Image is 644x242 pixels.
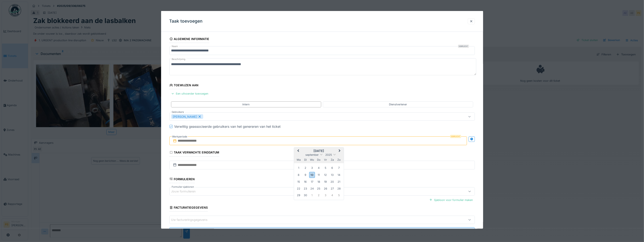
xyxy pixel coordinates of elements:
label: Beschrijving [171,57,186,62]
div: dinsdag [303,157,308,163]
div: Algemene informatie [169,36,209,43]
div: vrijdag [323,157,328,163]
div: Jouw formulieren [171,189,202,193]
div: Choose zondag 7 september 2025 [336,165,342,171]
div: Choose vrijdag 26 september 2025 [323,186,328,191]
div: Toewijzen aan [169,82,199,89]
div: Choose zaterdag 27 september 2025 [329,186,335,191]
label: Gebruikers [171,110,185,114]
div: Choose woensdag 3 september 2025 [309,165,315,171]
div: Intern [242,102,250,106]
div: Choose zondag 14 september 2025 [336,172,342,178]
div: Formulieren [169,176,195,183]
div: Choose woensdag 1 oktober 2025 [309,192,315,198]
div: Choose donderdag 25 september 2025 [316,186,322,191]
button: Next Month [337,148,343,154]
div: Choose zaterdag 6 september 2025 [329,165,335,171]
span: 2025 [326,153,332,156]
div: Choose donderdag 18 september 2025 [316,179,322,185]
div: Choose maandag 15 september 2025 [296,179,301,185]
div: Sjabloon voor formulier maken [428,197,475,203]
label: Werkperiode [172,134,188,139]
div: Choose vrijdag 5 september 2025 [323,165,328,171]
div: zondag [336,157,342,163]
label: Naam [171,45,179,48]
div: Choose zondag 21 september 2025 [336,179,342,185]
div: Uw factureringsgegevens [171,218,214,222]
div: donderdag [316,157,322,163]
div: Choose donderdag 2 oktober 2025 [316,192,322,198]
div: [PERSON_NAME] [171,114,203,119]
div: woensdag [309,157,315,163]
div: Choose woensdag 24 september 2025 [309,186,315,191]
h2: [DATE] [294,149,344,153]
div: Choose donderdag 4 september 2025 [316,165,322,171]
button: Previous Month [294,148,301,154]
div: Choose maandag 8 september 2025 [296,172,301,178]
div: Choose zondag 28 september 2025 [336,186,342,191]
div: Choose zaterdag 13 september 2025 [329,172,335,178]
div: Choose dinsdag 16 september 2025 [303,179,308,185]
span: september [306,153,319,156]
div: Choose zaterdag 20 september 2025 [329,179,335,185]
div: maandag [296,157,301,163]
div: Choose vrijdag 19 september 2025 [323,179,328,185]
div: Month september, 2025 [295,164,342,198]
div: Choose woensdag 10 september 2025 [309,172,315,178]
div: zaterdag [329,157,335,163]
div: Choose zaterdag 4 oktober 2025 [329,192,335,198]
div: Verwittig geassocieerde gebruikers van het genereren van het ticket [174,124,281,129]
div: Choose dinsdag 2 september 2025 [303,165,308,171]
div: Choose woensdag 17 september 2025 [309,179,315,185]
div: Choose maandag 1 september 2025 [296,165,301,171]
div: Choose vrijdag 12 september 2025 [323,172,328,178]
div: Choose maandag 29 september 2025 [296,192,301,198]
div: Taak verwachte einddatum [169,149,219,156]
div: Choose dinsdag 30 september 2025 [303,192,308,198]
div: Choose vrijdag 3 oktober 2025 [323,192,328,198]
div: Choose dinsdag 23 september 2025 [303,186,308,191]
div: Facturatiegegevens [169,204,208,211]
div: Dienstverlener [389,102,407,106]
div: Choose donderdag 11 september 2025 [316,172,322,178]
div: Choose maandag 22 september 2025 [296,186,301,191]
label: Formulier sjablonen [171,185,195,188]
div: Verplicht [450,135,461,138]
div: Choose dinsdag 9 september 2025 [303,172,308,178]
div: Een uitvoerder toevoegen [169,91,210,96]
div: Choose zondag 5 oktober 2025 [336,192,342,198]
h3: Taak toevoegen [169,19,203,24]
div: Verplicht [458,45,469,48]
